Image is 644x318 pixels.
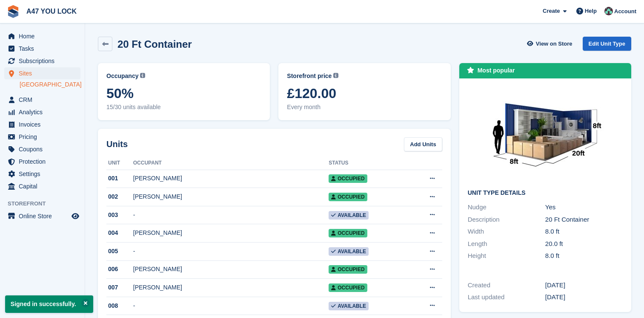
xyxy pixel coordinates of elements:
span: £120.00 [287,86,442,101]
span: CRM [19,94,70,106]
div: Last updated [468,292,545,302]
div: Nudge [468,202,545,212]
a: menu [4,43,80,55]
a: menu [4,210,80,222]
span: Subscriptions [19,55,70,67]
div: [PERSON_NAME] [133,174,329,183]
img: 20-ft-container%20(34).jpg [481,87,609,183]
span: 50% [106,86,261,101]
span: Analytics [19,106,70,118]
span: Available [329,211,369,220]
span: 15/30 units available [106,103,261,112]
span: Coupons [19,143,70,155]
a: menu [4,30,80,42]
h2: 20 Ft Container [117,38,192,50]
td: - [133,206,329,224]
div: 001 [106,174,133,183]
span: Storefront [8,199,85,208]
img: Lisa Alston [604,7,613,15]
span: Occupied [329,265,367,274]
a: [GEOGRAPHIC_DATA] [20,81,80,89]
div: [DATE] [545,292,623,302]
a: menu [4,168,80,180]
div: Description [468,215,545,225]
span: Pricing [19,131,70,143]
img: stora-icon-8386f47178a22dfd0bd8f6a31ec36ba5ce8667c1dd55bd0f319d3a0aa187defe.svg [7,5,20,18]
h2: Units [106,138,128,150]
th: Unit [106,156,133,170]
div: Width [468,227,545,237]
span: Occupancy [106,72,138,81]
a: menu [4,94,80,106]
span: Protection [19,156,70,168]
a: Add Units [404,137,442,151]
a: Preview store [70,211,80,221]
div: [PERSON_NAME] [133,192,329,201]
div: 004 [106,228,133,237]
span: Occupied [329,283,367,292]
div: 006 [106,265,133,274]
a: menu [4,55,80,67]
span: Home [19,30,70,42]
span: Account [614,7,636,16]
div: [DATE] [545,280,623,290]
div: Most popular [478,66,515,75]
td: - [133,297,329,315]
span: Tasks [19,43,70,55]
div: 007 [106,283,133,292]
td: - [133,243,329,261]
span: Storefront price [287,72,332,81]
th: Occupant [133,156,329,170]
span: Occupied [329,193,367,201]
span: Help [585,7,597,15]
a: menu [4,67,80,79]
span: Occupied [329,229,367,237]
span: Settings [19,168,70,180]
span: Capital [19,180,70,192]
div: 20 Ft Container [545,215,623,225]
span: Available [329,247,369,256]
img: icon-info-grey-7440780725fd019a000dd9b08b2336e03edf1995a4989e88bcd33f0948082b44.svg [333,73,338,78]
a: Edit Unit Type [583,37,631,51]
span: Online Store [19,210,70,222]
div: 20.0 ft [545,239,623,249]
a: menu [4,106,80,118]
p: Signed in successfully. [5,295,93,313]
a: menu [4,180,80,192]
div: 002 [106,192,133,201]
div: [PERSON_NAME] [133,228,329,237]
a: menu [4,131,80,143]
div: 8.0 ft [545,227,623,237]
img: icon-info-grey-7440780725fd019a000dd9b08b2336e03edf1995a4989e88bcd33f0948082b44.svg [140,73,145,78]
div: Height [468,251,545,261]
div: 005 [106,247,133,256]
span: Create [543,7,560,15]
span: Sites [19,67,70,79]
h2: Unit Type details [468,190,623,197]
span: View on Store [536,40,572,48]
div: Created [468,280,545,290]
div: [PERSON_NAME] [133,283,329,292]
span: Occupied [329,174,367,183]
a: menu [4,119,80,130]
div: 008 [106,301,133,310]
a: View on Store [526,37,576,51]
div: 8.0 ft [545,251,623,261]
div: [PERSON_NAME] [133,265,329,274]
th: Status [329,156,407,170]
span: Every month [287,103,442,112]
div: Yes [545,202,623,212]
a: A47 YOU LOCK [23,4,80,18]
a: menu [4,156,80,168]
div: Length [468,239,545,249]
span: Available [329,302,369,310]
div: 003 [106,211,133,220]
a: menu [4,143,80,155]
span: Invoices [19,119,70,130]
